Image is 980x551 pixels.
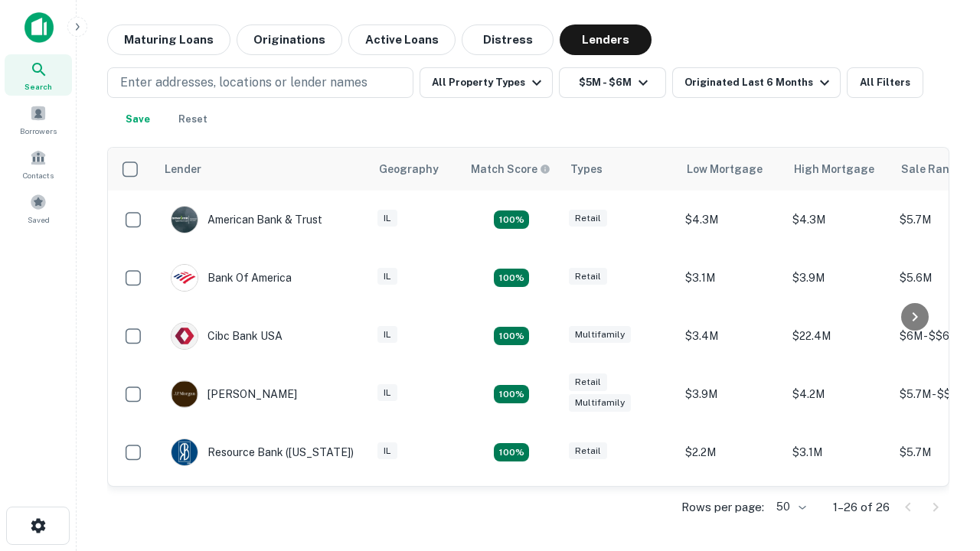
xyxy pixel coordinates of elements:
img: capitalize-icon.png [24,12,54,43]
div: IL [377,210,397,227]
div: Multifamily [569,326,631,344]
div: 50 [770,496,808,518]
td: $3.9M [785,249,892,307]
img: picture [171,207,198,233]
button: Save your search to get updates of matches that match your search criteria. [113,104,162,135]
td: $4.3M [678,191,785,249]
th: Lender [155,148,370,191]
img: picture [171,439,198,465]
div: Matching Properties: 4, hasApolloMatch: undefined [494,385,529,403]
img: picture [171,323,198,349]
p: Enter addresses, locations or lender names [120,73,367,92]
td: $19.4M [678,481,785,540]
div: Geography [379,160,439,178]
a: Borrowers [5,99,72,140]
a: Search [5,54,72,96]
div: IL [377,326,397,344]
div: Retail [569,373,607,391]
img: picture [171,265,198,291]
th: Types [561,148,678,191]
div: Types [570,160,603,178]
button: Originations [237,24,342,55]
div: Matching Properties: 4, hasApolloMatch: undefined [494,269,529,287]
td: $22.4M [785,307,892,365]
div: IL [377,442,397,460]
div: American Bank & Trust [171,206,322,233]
div: Matching Properties: 4, hasApolloMatch: undefined [494,327,529,345]
button: All Filters [847,67,923,98]
th: High Mortgage [785,148,892,191]
p: 1–26 of 26 [833,498,890,517]
td: $2.2M [678,423,785,481]
div: Lender [165,160,201,178]
div: Multifamily [569,394,631,412]
div: Capitalize uses an advanced AI algorithm to match your search with the best lender. The match sco... [471,161,550,178]
td: $3.4M [678,307,785,365]
span: Borrowers [20,125,57,137]
button: All Property Types [420,67,553,98]
div: Originated Last 6 Months [684,73,834,92]
div: Retail [569,210,607,227]
div: Retail [569,268,607,285]
iframe: Chat Widget [903,380,980,453]
img: picture [171,381,198,407]
button: Originated Last 6 Months [672,67,841,98]
th: Capitalize uses an advanced AI algorithm to match your search with the best lender. The match sco... [462,148,561,191]
div: High Mortgage [794,160,874,178]
th: Low Mortgage [678,148,785,191]
a: Contacts [5,143,72,184]
a: Saved [5,187,72,229]
button: Active Loans [348,24,456,55]
h6: Match Score [471,161,547,178]
button: $5M - $6M [559,67,666,98]
button: Reset [168,104,217,135]
button: Lenders [560,24,652,55]
div: Low Mortgage [687,160,763,178]
td: $4.2M [785,365,892,423]
span: Contacts [23,169,54,181]
span: Search [24,80,52,93]
span: Saved [28,214,50,226]
div: IL [377,268,397,285]
p: Rows per page: [681,498,764,517]
div: [PERSON_NAME] [171,380,297,408]
div: Cibc Bank USA [171,322,283,350]
td: $3.1M [785,423,892,481]
td: $4.3M [785,191,892,249]
div: Retail [569,442,607,460]
div: IL [377,384,397,402]
td: $19.4M [785,481,892,540]
td: $3.9M [678,365,785,423]
div: Matching Properties: 4, hasApolloMatch: undefined [494,443,529,461]
div: Bank Of America [171,264,292,292]
div: Resource Bank ([US_STATE]) [171,439,354,466]
th: Geography [370,148,462,191]
button: Enter addresses, locations or lender names [107,67,413,98]
div: Matching Properties: 7, hasApolloMatch: undefined [494,210,529,229]
button: Maturing Loans [107,24,230,55]
button: Distress [462,24,554,55]
td: $3.1M [678,249,785,307]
